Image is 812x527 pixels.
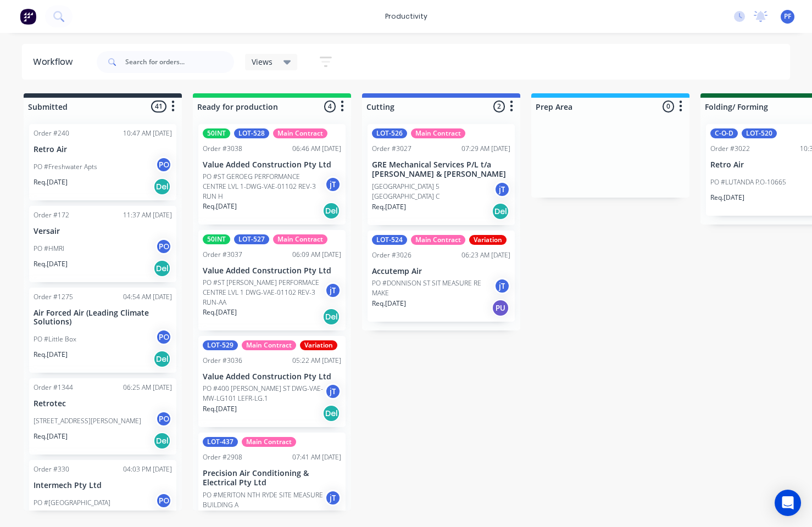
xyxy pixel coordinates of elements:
[153,350,171,368] div: Del
[273,234,327,244] div: Main Contract
[203,250,242,260] div: Order #3037
[155,156,172,173] div: PO
[33,55,78,69] div: Workflow
[322,405,340,422] div: Del
[710,177,786,187] p: PO #LUTANDA P.O-10665
[155,492,172,509] div: PO
[292,144,341,154] div: 06:46 AM [DATE]
[153,432,171,450] div: Del
[710,128,738,138] div: C-O-D
[368,124,515,225] div: LOT-526Main ContractOrder #302707:29 AM [DATE]GRE Mechanical Services P/L t/a [PERSON_NAME] & [PE...
[203,160,341,170] p: Value Added Construction Pty Ltd
[461,144,510,154] div: 07:29 AM [DATE]
[322,308,340,326] div: Del
[203,452,242,462] div: Order #2908
[372,182,494,201] p: [GEOGRAPHIC_DATA] 5 [GEOGRAPHIC_DATA] C
[29,288,176,373] div: Order #127504:54 AM [DATE]Air Forced Air (Leading Climate Solutions)PO #Little BoxPOReq.[DATE]Del
[273,128,327,138] div: Main Contract
[34,259,68,269] p: Req. [DATE]
[492,299,509,317] div: PU
[372,250,411,260] div: Order #3026
[325,282,341,299] div: jT
[123,383,172,393] div: 06:25 AM [DATE]
[411,128,465,138] div: Main Contract
[29,206,176,282] div: Order #17211:37 AM [DATE]VersairPO #HMRIPOReq.[DATE]Del
[34,210,69,220] div: Order #172
[411,235,465,245] div: Main Contract
[372,202,406,212] p: Req. [DATE]
[34,334,76,344] p: PO #Little Box
[325,176,341,193] div: jT
[492,203,509,220] div: Del
[203,278,325,307] p: PO #ST [PERSON_NAME] PERFORMACE CENTRE LVL 1 DWG-VAE-01102 REV-3 RUN-AA
[203,384,325,403] p: PO #400 [PERSON_NAME] ST DWG-VAE-MW-LG101 LEFR-LG.1
[34,481,172,490] p: Intermech Pty Ltd
[153,178,171,195] div: Del
[710,144,750,154] div: Order #3022
[34,162,97,172] p: PO #Freshwater Apts
[203,307,237,317] p: Req. [DATE]
[372,128,407,138] div: LOT-526
[198,124,346,225] div: 50INTLOT-528Main ContractOrder #303806:46 AM [DATE]Value Added Construction Pty LtdPO #ST GEROEG ...
[203,234,230,244] div: 50INT
[234,234,269,244] div: LOT-527
[125,51,234,73] input: Search for orders...
[123,464,172,474] div: 04:03 PM [DATE]
[198,336,346,428] div: LOT-529Main ContractVariationOrder #303605:22 AM [DATE]Value Added Construction Pty LtdPO #400 [P...
[198,230,346,330] div: 50INTLOT-527Main ContractOrder #303706:09 AM [DATE]Value Added Construction Pty LtdPO #ST [PERSON...
[34,350,68,360] p: Req. [DATE]
[372,235,407,245] div: LOT-524
[203,490,325,510] p: PO #MERITON NTH RYDE SITE MEASURE BUILDING A
[203,437,238,447] div: LOT-437
[203,356,242,366] div: Order #3036
[34,498,110,508] p: PO #[GEOGRAPHIC_DATA]
[34,227,172,236] p: Versair
[34,244,64,254] p: PO #HMRI
[242,340,296,350] div: Main Contract
[203,511,237,520] p: Req. [DATE]
[29,378,176,455] div: Order #134406:25 AM [DATE]Retrotec[STREET_ADDRESS][PERSON_NAME]POReq.[DATE]Del
[203,172,325,201] p: PO #ST GEROEG PERFORMANCE CENTRE LVL 1-DWG-VAE-01102 REV-3 RUN H
[203,128,230,138] div: 50INT
[325,383,341,400] div: jT
[203,372,341,382] p: Value Added Construction Pty Ltd
[372,299,406,309] p: Req. [DATE]
[34,416,141,426] p: [STREET_ADDRESS][PERSON_NAME]
[234,128,269,138] div: LOT-528
[34,145,172,154] p: Retro Air
[34,464,69,474] div: Order #330
[153,260,171,277] div: Del
[20,8,36,25] img: Factory
[292,356,341,366] div: 05:22 AM [DATE]
[203,469,341,487] p: Precision Air Conditioning & Electrical Pty Ltd
[300,340,337,350] div: Variation
[155,329,172,345] div: PO
[292,452,341,462] div: 07:41 AM [DATE]
[469,235,507,245] div: Variation
[203,144,242,154] div: Order #3038
[494,278,510,294] div: jT
[34,431,68,441] p: Req. [DATE]
[252,56,272,68] span: Views
[775,490,801,516] div: Open Intercom Messenger
[123,210,172,220] div: 11:37 AM [DATE]
[325,490,341,506] div: jT
[203,266,341,276] p: Value Added Construction Pty Ltd
[155,411,172,427] div: PO
[34,177,68,187] p: Req. [DATE]
[784,12,791,21] span: PF
[34,292,73,302] div: Order #1275
[368,231,515,322] div: LOT-524Main ContractVariationOrder #302606:23 AM [DATE]Accutemp AirPO #DONNISON ST SIT MEASURE RE...
[461,250,510,260] div: 06:23 AM [DATE]
[123,128,172,138] div: 10:47 AM [DATE]
[372,267,510,276] p: Accutemp Air
[203,404,237,414] p: Req. [DATE]
[742,128,777,138] div: LOT-520
[710,193,744,203] p: Req. [DATE]
[372,144,411,154] div: Order #3027
[242,437,296,447] div: Main Contract
[494,181,510,198] div: jT
[292,250,341,260] div: 06:09 AM [DATE]
[34,383,73,393] div: Order #1344
[34,128,69,138] div: Order #240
